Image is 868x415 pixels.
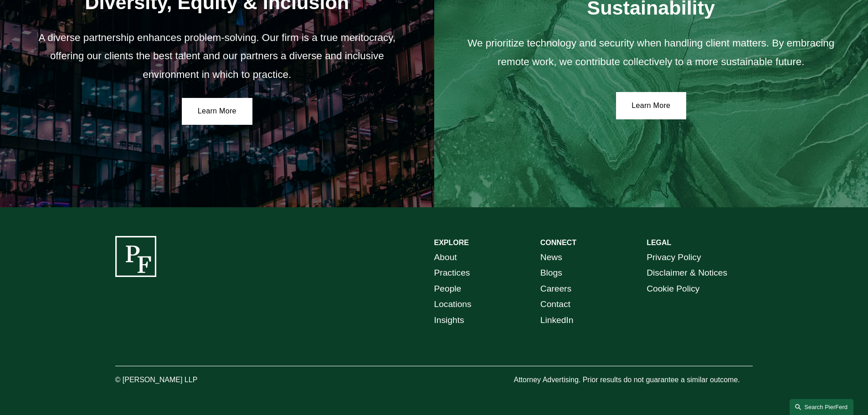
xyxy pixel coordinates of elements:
a: Locations [434,297,472,313]
p: © [PERSON_NAME] LLP [115,374,248,387]
a: Learn More [616,92,687,119]
a: About [434,250,457,266]
strong: LEGAL [647,239,671,246]
a: LinkedIn [540,313,574,328]
a: Cookie Policy [647,281,699,297]
a: Learn More [182,98,252,125]
a: Disclaimer & Notices [647,265,727,281]
a: Careers [540,281,571,297]
a: People [434,281,462,297]
p: A diverse partnership enhances problem-solving. Our firm is a true meritocracy, offering our clie... [26,29,408,84]
strong: EXPLORE [434,239,469,246]
a: Practices [434,265,470,281]
p: Attorney Advertising. Prior results do not guarantee a similar outcome. [514,374,753,387]
a: Privacy Policy [647,250,701,266]
a: Blogs [540,265,562,281]
a: News [540,250,562,266]
a: Contact [540,297,570,313]
p: We prioritize technology and security when handling client matters. By embracing remote work, we ... [460,34,842,71]
strong: CONNECT [540,239,576,246]
a: Insights [434,313,464,328]
a: Search this site [790,399,853,415]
